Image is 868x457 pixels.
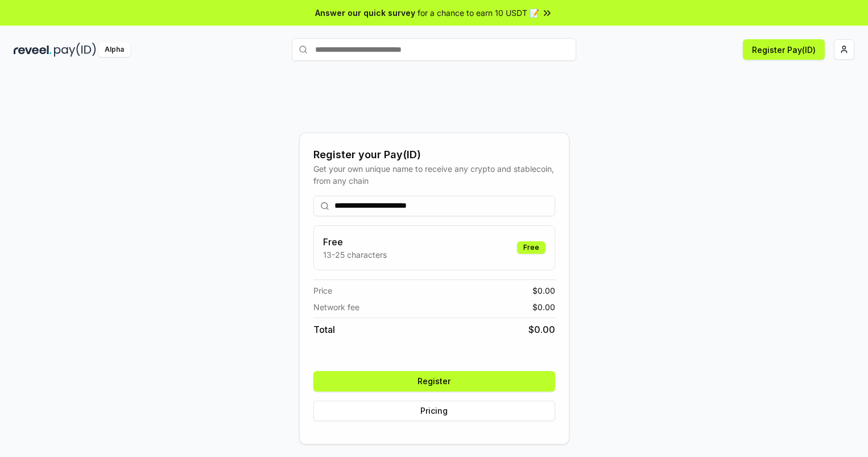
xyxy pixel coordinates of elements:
[313,371,555,392] button: Register
[517,241,545,254] div: Free
[315,7,415,19] span: Answer our quick survey
[528,323,555,336] span: $ 0.00
[98,43,130,57] div: Alpha
[323,235,387,249] h3: Free
[313,163,555,187] div: Get your own unique name to receive any crypto and stablecoin, from any chain
[313,323,335,336] span: Total
[532,285,555,297] span: $ 0.00
[418,7,539,19] span: for a chance to earn 10 USDT 📝
[313,147,555,163] div: Register your Pay(ID)
[743,39,825,60] button: Register Pay(ID)
[54,43,96,57] img: pay_id
[313,285,332,297] span: Price
[323,249,387,261] p: 13-25 characters
[313,401,555,421] button: Pricing
[532,301,555,313] span: $ 0.00
[313,301,359,313] span: Network fee
[14,43,52,57] img: reveel_dark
